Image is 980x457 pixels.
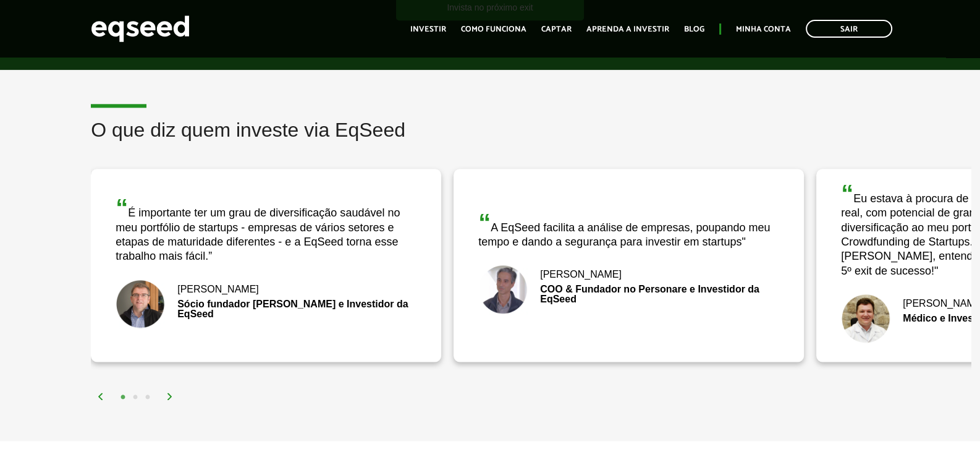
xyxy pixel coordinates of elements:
[97,393,104,400] img: arrow%20left.svg
[478,270,779,280] div: [PERSON_NAME]
[586,25,669,33] a: Aprenda a investir
[117,391,129,404] button: 1 of 2
[91,119,971,160] h2: O que diz quem investe via EqSeed
[806,20,892,38] a: Sair
[541,25,572,33] a: Captar
[478,284,779,304] div: COO & Fundador no Personare e Investidor da EqSeed
[841,294,890,343] img: Fernando De Marco
[116,280,165,329] img: Nick Johnston
[478,209,491,236] span: “
[116,284,416,294] div: [PERSON_NAME]
[129,391,142,404] button: 2 of 2
[142,391,154,404] button: 3 of 2
[91,12,190,45] img: EqSeed
[736,25,791,33] a: Minha conta
[116,194,128,221] span: “
[478,210,779,250] div: A EqSeed facilita a análise de empresas, poupando meu tempo e dando a segurança para investir em ...
[684,25,704,33] a: Blog
[461,25,526,33] a: Como funciona
[166,393,174,400] img: arrow%20right.svg
[410,25,446,33] a: Investir
[478,265,528,314] img: Bruno Rodrigues
[116,195,416,264] div: É importante ter um grau de diversificação saudável no meu portfólio de startups - empresas de vá...
[841,180,853,207] span: “
[116,299,416,319] div: Sócio fundador [PERSON_NAME] e Investidor da EqSeed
